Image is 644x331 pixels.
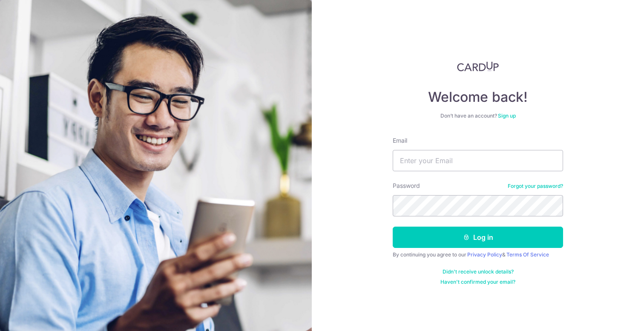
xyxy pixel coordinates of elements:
[393,136,407,145] label: Email
[393,89,563,106] h4: Welcome back!
[440,279,515,285] a: Haven't confirmed your email?
[467,251,502,258] a: Privacy Policy
[393,181,420,190] label: Password
[393,251,563,258] div: By continuing you agree to our &
[393,112,563,119] div: Don’t have an account?
[508,183,563,190] a: Forgot your password?
[457,61,499,72] img: CardUp Logo
[506,251,549,258] a: Terms Of Service
[393,227,563,248] button: Log in
[393,150,563,171] input: Enter your Email
[443,268,514,275] a: Didn't receive unlock details?
[498,112,516,119] a: Sign up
